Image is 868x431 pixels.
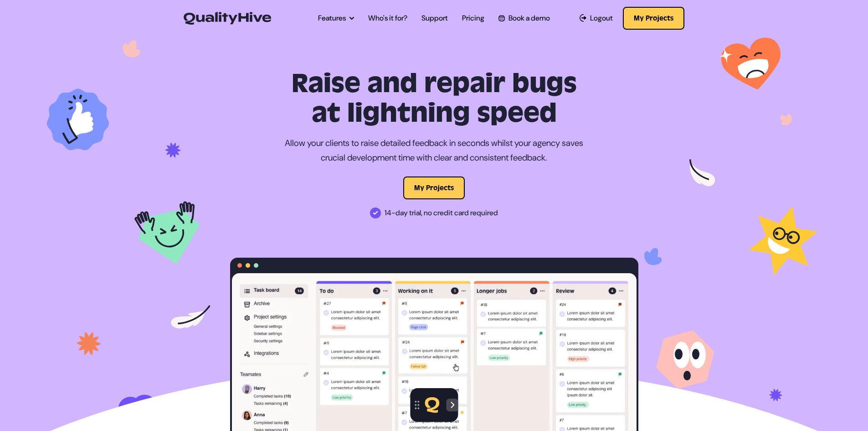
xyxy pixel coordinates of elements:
[580,13,613,24] a: Logout
[403,177,465,199] button: My Projects
[368,13,407,24] a: Who's it for?
[590,13,613,24] span: Logout
[318,13,354,24] a: Features
[277,136,591,166] p: Allow your clients to raise detailed feedback in seconds whilst your agency saves crucial develop...
[623,7,684,30] button: My Projects
[230,69,638,129] h1: Raise and repair bugs at lightning speed
[462,13,484,24] a: Pricing
[370,208,381,218] img: 14-day trial, no credit card required
[184,12,271,25] img: QualityHive - Bug Tracking Tool
[498,13,550,24] a: Book a demo
[385,206,498,220] span: 14-day trial, no credit card required
[421,13,448,24] a: Support
[498,15,504,21] img: Book a QualityHive Demo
